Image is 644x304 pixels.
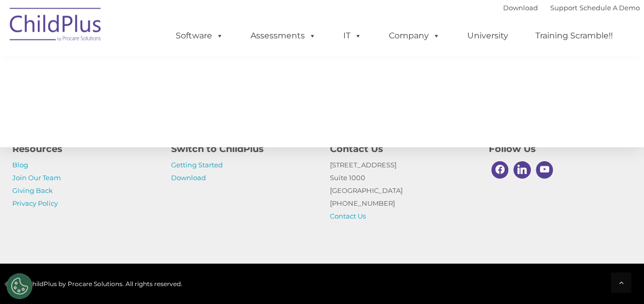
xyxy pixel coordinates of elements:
[12,186,53,194] a: Giving Back
[142,68,174,75] span: Last name
[525,26,623,46] a: Training Scramble!!
[330,142,473,156] h4: Contact Us
[550,4,577,12] a: Support
[489,159,511,181] a: Facebook
[12,161,28,169] a: Blog
[171,173,206,182] a: Download
[533,159,556,181] a: Youtube
[240,26,326,46] a: Assessments
[171,161,223,169] a: Getting Started
[489,142,632,156] h4: Follow Us
[503,4,640,12] font: |
[7,273,32,299] button: Cookies Settings
[142,110,186,117] span: Phone number
[579,4,640,12] a: Schedule A Demo
[379,26,450,46] a: Company
[333,26,372,46] a: IT
[457,26,518,46] a: University
[171,142,315,156] h4: Switch to ChildPlus
[330,159,473,223] p: [STREET_ADDRESS] Suite 1000 [GEOGRAPHIC_DATA] [PHONE_NUMBER]
[165,26,234,46] a: Software
[330,212,366,220] a: Contact Us
[12,199,58,207] a: Privacy Policy
[511,159,533,181] a: Linkedin
[5,1,107,52] img: ChildPlus by Procare Solutions
[12,142,156,156] h4: Resources
[503,4,538,12] a: Download
[5,280,182,288] span: © 2025 ChildPlus by Procare Solutions. All rights reserved.
[12,173,61,182] a: Join Our Team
